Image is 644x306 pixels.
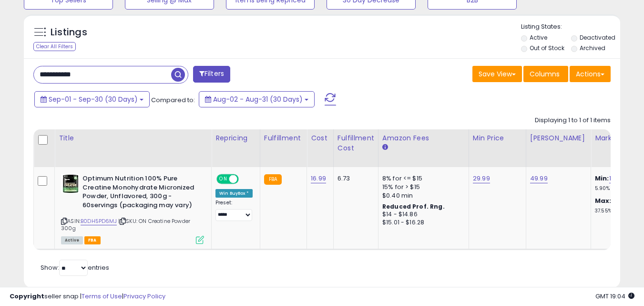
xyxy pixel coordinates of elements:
[215,189,253,198] div: Win BuyBox *
[337,133,374,153] div: Fulfillment Cost
[59,133,207,143] div: Title
[84,236,101,244] span: FBA
[49,95,138,104] span: Sep-01 - Sep-30 (30 Days)
[33,42,76,51] div: Clear All Filters
[472,66,522,82] button: Save View
[34,91,150,107] button: Sep-01 - Sep-30 (30 Days)
[213,95,303,104] span: Aug-02 - Aug-31 (30 Days)
[595,292,634,301] span: 2025-10-10 19:04 GMT
[123,292,165,301] a: Privacy Policy
[530,133,587,143] div: [PERSON_NAME]
[82,174,198,212] b: Optimum Nutrition 100% Pure Creatine Monohydrate Micronized Powder, Unflavored, 300g - 60servings...
[61,217,190,232] span: | SKU: ON Creatine Powder 300g
[10,292,44,301] strong: Copyright
[580,33,615,42] label: Deactivated
[51,26,87,39] h5: Listings
[530,33,547,42] label: Active
[193,66,230,83] button: Filters
[264,133,303,143] div: Fulfillment
[382,174,461,183] div: 8% for <= $15
[530,69,560,79] span: Columns
[580,44,605,52] label: Archived
[595,174,609,183] b: Min:
[530,44,564,52] label: Out of Stock
[382,143,388,152] small: Amazon Fees.
[82,292,122,301] a: Terms of Use
[523,66,568,82] button: Columns
[311,174,326,183] a: 16.99
[595,196,612,205] b: Max:
[382,202,445,211] b: Reduced Prof. Rng.
[217,175,229,183] span: ON
[382,133,465,143] div: Amazon Fees
[215,133,256,143] div: Repricing
[535,116,611,125] div: Displaying 1 to 1 of 1 items
[382,183,461,191] div: 15% for > $15
[530,174,548,183] a: 49.99
[382,191,461,200] div: $0.40 min
[151,95,195,105] span: Compared to:
[10,292,165,301] div: seller snap | |
[61,174,204,243] div: ASIN:
[311,133,329,143] div: Cost
[382,211,461,219] div: $14 - $14.86
[199,91,315,107] button: Aug-02 - Aug-31 (30 Days)
[41,263,109,272] span: Show: entries
[61,174,80,193] img: 51-JQSmJPZL._SL40_.jpg
[264,174,282,185] small: FBA
[382,219,461,227] div: $15.01 - $16.28
[237,175,253,183] span: OFF
[61,236,83,244] span: All listings currently available for purchase on Amazon
[570,66,611,82] button: Actions
[337,174,371,183] div: 6.73
[473,174,490,183] a: 29.99
[81,217,117,225] a: B0DH5PD6MJ
[215,200,253,221] div: Preset:
[473,133,522,143] div: Min Price
[521,22,620,32] p: Listing States:
[609,174,625,183] a: 10.42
